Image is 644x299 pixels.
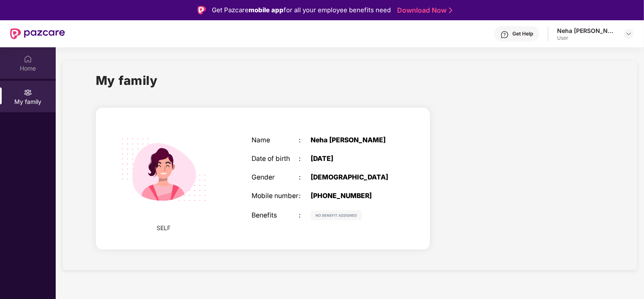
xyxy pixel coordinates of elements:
[252,212,299,220] div: Benefits
[24,55,32,63] img: svg+xml;base64,PHN2ZyBpZD0iSG9tZSIgeG1sbnM9Imh0dHA6Ly93d3cudzMub3JnLzIwMDAvc3ZnIiB3aWR0aD0iMjAiIG...
[198,6,206,14] img: Logo
[299,212,311,220] div: :
[24,88,32,97] img: svg+xml;base64,PHN2ZyB3aWR0aD0iMjAiIGhlaWdodD0iMjAiIHZpZXdCb3g9IjAgMCAyMCAyMCIgZmlsbD0ibm9uZSIgeG...
[311,155,393,163] div: [DATE]
[311,136,393,144] div: Neha [PERSON_NAME]
[252,136,299,144] div: Name
[311,210,362,220] img: svg+xml;base64,PHN2ZyB4bWxucz0iaHR0cDovL3d3dy53My5vcmcvMjAwMC9zdmciIHdpZHRoPSIxMjIiIGhlaWdodD0iMj...
[557,35,616,41] div: User
[299,155,311,163] div: :
[110,116,217,223] img: svg+xml;base64,PHN2ZyB4bWxucz0iaHR0cDovL3d3dy53My5vcmcvMjAwMC9zdmciIHdpZHRoPSIyMjQiIGhlaWdodD0iMT...
[449,6,452,15] img: Stroke
[501,30,509,39] img: svg+xml;base64,PHN2ZyBpZD0iSGVscC0zMngzMiIgeG1sbnM9Imh0dHA6Ly93d3cudzMub3JnLzIwMDAvc3ZnIiB3aWR0aD...
[212,5,391,15] div: Get Pazcare for all your employee benefits need
[512,30,533,37] div: Get Help
[10,28,65,39] img: New Pazcare Logo
[299,192,311,200] div: :
[311,192,393,200] div: [PHONE_NUMBER]
[311,174,393,182] div: [DEMOGRAPHIC_DATA]
[252,192,299,200] div: Mobile number
[397,6,450,15] a: Download Now
[157,223,170,233] span: SELF
[252,174,299,182] div: Gender
[625,30,632,37] img: svg+xml;base64,PHN2ZyBpZD0iRHJvcGRvd24tMzJ4MzIiIHhtbG5zPSJodHRwOi8vd3d3LnczLm9yZy8yMDAwL3N2ZyIgd2...
[299,136,311,144] div: :
[96,71,158,90] h1: My family
[557,27,616,35] div: Neha [PERSON_NAME]
[252,155,299,163] div: Date of birth
[299,174,311,182] div: :
[249,6,284,14] strong: mobile app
